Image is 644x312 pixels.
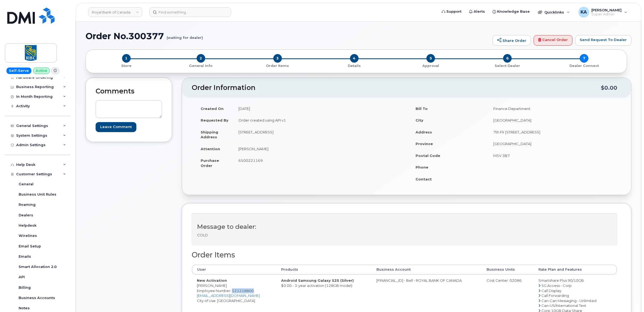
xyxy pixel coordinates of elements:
[482,265,534,274] th: Business Units
[197,223,612,230] h3: Message to dealer:
[575,35,631,46] a: Send Request To Dealer
[165,63,237,68] p: General Info
[471,63,544,68] p: Select Dealer
[534,265,617,274] th: Rate Plan and Features
[201,147,220,151] strong: Attention
[234,126,403,143] td: [STREET_ADDRESS]
[167,31,203,40] small: (waiting for dealer)
[197,278,227,283] strong: New Activation
[416,165,428,169] strong: Phone
[239,63,316,68] a: 3 Order Items
[534,35,572,46] a: Cancel Order
[197,54,205,63] span: 2
[541,283,572,288] span: 5G Access - Corp
[163,63,239,68] a: 2 General Info
[426,54,435,63] span: 5
[541,298,596,303] span: Can-Can Messaging - Unlimited
[197,288,254,293] span: Employee Number: 521218800
[86,31,490,41] h1: Order No.300377
[201,106,224,111] strong: Created On
[469,63,546,68] a: 6 Select Dealer
[197,293,260,298] a: [EMAIL_ADDRESS][DOMAIN_NAME]
[90,63,163,68] a: 1 Store
[541,293,569,298] span: Call Forwarding
[197,233,612,238] p: COLD
[416,118,423,122] strong: City
[281,278,354,283] strong: Android Samsung Galaxy S25 (Silver)
[488,150,617,162] td: M5V 3B7
[541,288,561,293] span: Call Display
[241,63,314,68] p: Order Items
[316,63,393,68] a: 4 Details
[122,54,131,63] span: 1
[276,265,372,274] th: Products
[541,303,586,308] span: Can-US/International Text
[96,122,136,132] input: Leave Comment
[503,54,512,63] span: 6
[234,143,403,155] td: [PERSON_NAME]
[234,103,403,115] td: [DATE]
[238,158,263,163] span: 6500221169
[493,35,531,46] a: Share Order
[372,265,482,274] th: Business Account
[416,142,433,146] strong: Province
[273,54,282,63] span: 3
[318,63,390,68] p: Details
[416,106,428,111] strong: Bill To
[487,278,529,283] div: Cost Center: 02086
[201,118,228,122] strong: Requested By
[488,114,617,126] td: [GEOGRAPHIC_DATA]
[488,103,617,115] td: Finance Department
[392,63,469,68] a: 5 Approval
[192,84,601,92] h2: Order Information
[416,177,432,181] strong: Contact
[201,158,219,168] strong: Purchase Order
[192,265,276,274] th: User
[488,138,617,150] td: [GEOGRAPHIC_DATA]
[201,130,218,139] strong: Shipping Address
[96,88,162,95] h2: Comments
[395,63,467,68] p: Approval
[416,130,432,134] strong: Address
[488,126,617,138] td: 7th Flr [STREET_ADDRESS]
[416,153,440,158] strong: Postal Code
[92,63,160,68] p: Store
[234,114,403,126] td: Order created using API v1
[601,83,617,93] div: $0.00
[350,54,359,63] span: 4
[192,251,617,259] h2: Order Items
